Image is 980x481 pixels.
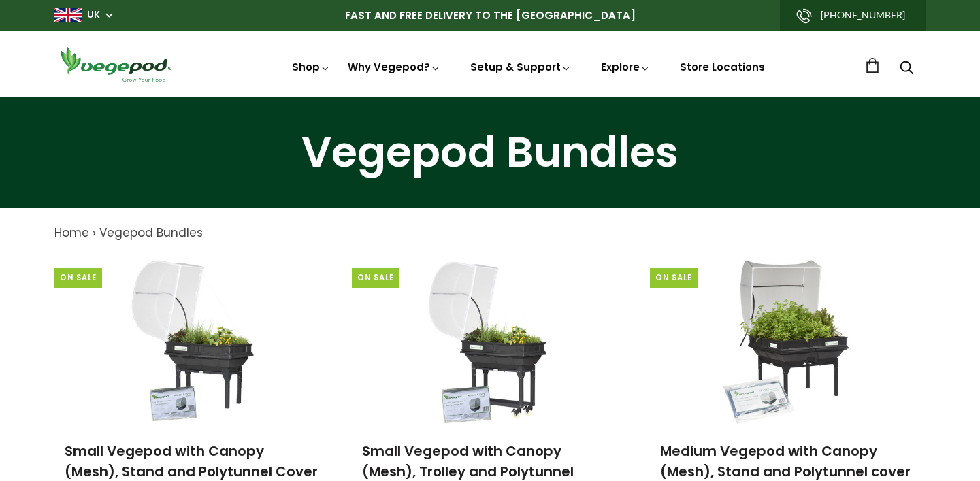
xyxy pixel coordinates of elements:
img: Small Vegepod with Canopy (Mesh), Trolley and Polytunnel Cover [419,256,561,426]
a: Small Vegepod with Canopy (Mesh), Stand and Polytunnel Cover [65,442,318,481]
img: Vegepod [54,45,177,84]
a: Search [900,62,913,76]
a: Vegepod Bundles [99,225,203,241]
span: › [93,225,96,241]
h1: Vegepod Bundles [17,131,963,173]
img: gb_large.png [54,8,82,22]
a: Home [54,225,89,241]
img: Medium Vegepod with Canopy (Mesh), Stand and Polytunnel cover - PRE-ORDER - Estimated Ship Date S... [716,256,859,426]
img: Small Vegepod with Canopy (Mesh), Stand and Polytunnel Cover [121,256,264,426]
a: Explore [601,60,650,74]
nav: breadcrumbs [54,225,926,242]
a: Why Vegepod? [348,60,440,74]
a: Setup & Support [470,60,571,74]
a: UK [87,8,100,22]
a: Store Locations [680,60,765,74]
a: Shop [292,60,330,74]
